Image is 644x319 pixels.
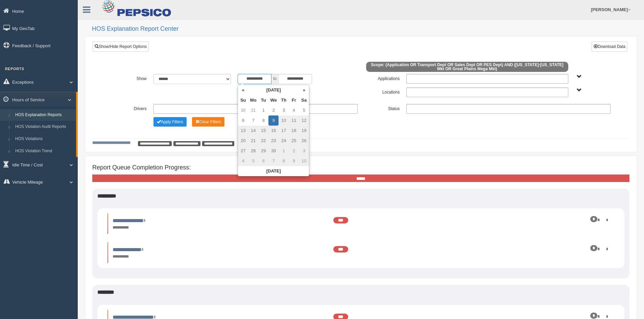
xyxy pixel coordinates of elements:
[238,146,248,156] td: 27
[248,136,258,146] td: 21
[248,95,258,105] th: Mo
[258,95,268,105] th: Tu
[268,146,279,156] td: 30
[258,156,268,166] td: 6
[592,42,627,52] button: Download Data
[248,146,258,156] td: 28
[299,95,309,105] th: Sa
[192,117,225,127] button: Change Filter Options
[248,85,299,95] th: [DATE]
[289,126,299,136] td: 18
[268,136,279,146] td: 23
[248,156,258,166] td: 5
[12,133,76,145] a: HOS Violations
[238,126,248,136] td: 13
[279,95,289,105] th: Th
[279,115,289,126] td: 10
[238,105,248,115] td: 30
[238,115,248,126] td: 6
[258,146,268,156] td: 29
[289,146,299,156] td: 2
[289,136,299,146] td: 25
[268,156,279,166] td: 7
[268,105,279,115] td: 2
[279,156,289,166] td: 8
[289,95,299,105] th: Fr
[238,85,248,95] th: «
[12,109,76,121] a: HOS Explanation Reports
[289,156,299,166] td: 9
[299,146,309,156] td: 3
[268,126,279,136] td: 16
[12,145,76,157] a: HOS Violation Trend
[238,166,309,176] th: [DATE]
[238,156,248,166] td: 4
[108,104,150,112] label: Drivers
[289,105,299,115] td: 4
[258,136,268,146] td: 22
[289,115,299,126] td: 11
[299,126,309,136] td: 19
[238,95,248,105] th: Su
[248,126,258,136] td: 14
[258,126,268,136] td: 15
[238,136,248,146] td: 20
[361,74,403,82] label: Applications
[299,115,309,126] td: 12
[108,74,150,82] label: Show
[108,242,614,263] li: Expand
[299,156,309,166] td: 10
[279,105,289,115] td: 3
[268,115,279,126] td: 9
[108,213,614,234] li: Expand
[92,26,637,32] h2: HOS Explanation Report Center
[258,115,268,126] td: 8
[299,85,309,95] th: »
[299,136,309,146] td: 26
[12,121,76,133] a: HOS Violation Audit Reports
[361,104,403,112] label: Status
[299,105,309,115] td: 5
[279,126,289,136] td: 17
[93,42,149,52] a: Show/Hide Report Options
[153,117,187,127] button: Change Filter Options
[366,62,569,72] span: Scope: (Application OR Transport Dept OR Sales Dept OR PES Dept) AND ([US_STATE]-[US_STATE] Mkt O...
[248,115,258,126] td: 7
[279,146,289,156] td: 1
[271,74,278,84] span: to
[279,136,289,146] td: 24
[248,105,258,115] td: 31
[258,105,268,115] td: 1
[361,87,403,96] label: Locations
[92,164,629,171] h4: Report Queue Completion Progress:
[268,95,279,105] th: We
